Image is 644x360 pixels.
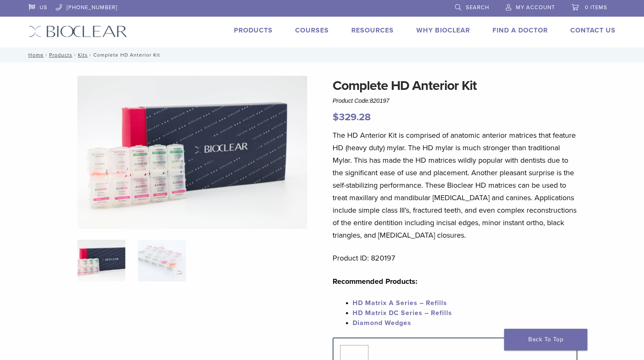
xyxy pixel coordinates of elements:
[353,319,411,327] a: Diamond Wedges
[26,52,44,58] a: Home
[333,252,577,264] p: Product ID: 820197
[585,4,607,11] span: 0 items
[570,26,616,35] a: Contact Us
[78,52,88,58] a: Kits
[333,129,577,241] p: The HD Anterior Kit is comprised of anatomic anterior matrices that feature HD (heavy duty) mylar...
[72,53,78,57] span: /
[333,111,371,123] bdi: 329.28
[77,240,125,281] img: IMG_8088-1-324x324.jpg
[516,4,555,11] span: My Account
[351,26,394,35] a: Resources
[353,299,447,307] a: HD Matrix A Series – Refills
[416,26,470,35] a: Why Bioclear
[22,47,622,62] nav: Complete HD Anterior Kit
[333,111,339,123] span: $
[504,329,587,350] a: Back To Top
[333,277,418,286] strong: Recommended Products:
[333,76,577,96] h1: Complete HD Anterior Kit
[492,26,548,35] a: Find A Doctor
[49,52,72,58] a: Products
[466,4,489,11] span: Search
[77,76,307,229] img: IMG_8088 (1)
[295,26,329,35] a: Courses
[88,53,93,57] span: /
[333,97,389,104] span: Product Code:
[353,309,452,317] a: HD Matrix DC Series – Refills
[44,53,49,57] span: /
[29,25,127,37] img: Bioclear
[370,97,390,104] span: 820197
[234,26,273,35] a: Products
[138,240,186,281] img: Complete HD Anterior Kit - Image 2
